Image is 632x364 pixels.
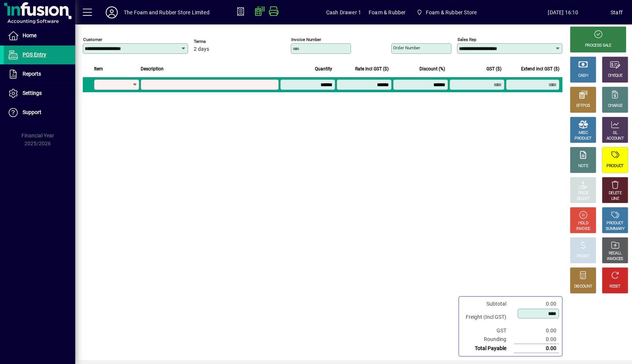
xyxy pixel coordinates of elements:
[577,196,590,202] div: SELECT
[194,39,239,44] span: Terms
[393,45,420,50] mat-label: Order number
[141,65,164,73] span: Description
[608,73,622,79] div: CHEQUE
[4,84,75,103] a: Settings
[574,284,592,289] div: DISCOUNT
[606,163,623,169] div: PRODUCT
[613,130,618,136] div: GL
[606,136,624,142] div: ACCOUNT
[83,37,102,42] mat-label: Customer
[194,46,209,52] span: 2 days
[608,103,623,109] div: CHARGE
[457,37,476,42] mat-label: Sales rep
[369,6,406,18] span: Foam & Rubber
[94,65,103,73] span: Item
[100,6,124,19] button: Profile
[514,335,559,344] td: 0.00
[291,37,321,42] mat-label: Invoice number
[486,65,501,73] span: GST ($)
[609,284,621,289] div: RESET
[611,6,623,18] div: Staff
[23,109,41,115] span: Support
[516,6,611,18] span: [DATE] 16:10
[576,103,590,109] div: EFTPOS
[514,326,559,335] td: 0.00
[606,221,623,226] div: PRODUCT
[462,308,514,326] td: Freight (Incl GST)
[23,90,42,96] span: Settings
[462,326,514,335] td: GST
[462,335,514,344] td: Rounding
[124,6,210,18] div: The Foam and Rubber Store Limited
[609,190,621,196] div: DELETE
[585,43,611,49] div: PROCESS SALE
[23,52,46,58] span: POS Entry
[4,26,75,45] a: Home
[578,73,588,79] div: CASH
[514,344,559,353] td: 0.00
[462,300,514,308] td: Subtotal
[23,32,36,38] span: Home
[578,163,588,169] div: NOTE
[4,65,75,84] a: Reports
[578,190,588,196] div: PRICE
[4,103,75,122] a: Support
[462,344,514,353] td: Total Payable
[419,65,445,73] span: Discount (%)
[609,251,622,256] div: RECALL
[607,256,623,262] div: INVOICES
[355,65,389,73] span: Rate incl GST ($)
[578,221,588,226] div: HOLD
[579,130,588,136] div: MISC
[606,226,624,232] div: SUMMARY
[413,6,480,19] span: Foam & Rubber Store
[574,136,591,142] div: PRODUCT
[315,65,332,73] span: Quantity
[426,6,477,18] span: Foam & Rubber Store
[23,71,41,77] span: Reports
[521,65,559,73] span: Extend incl GST ($)
[576,226,590,232] div: INVOICE
[577,254,589,259] div: PROFIT
[611,196,619,202] div: LINE
[514,300,559,308] td: 0.00
[326,6,361,18] span: Cash Drawer 1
